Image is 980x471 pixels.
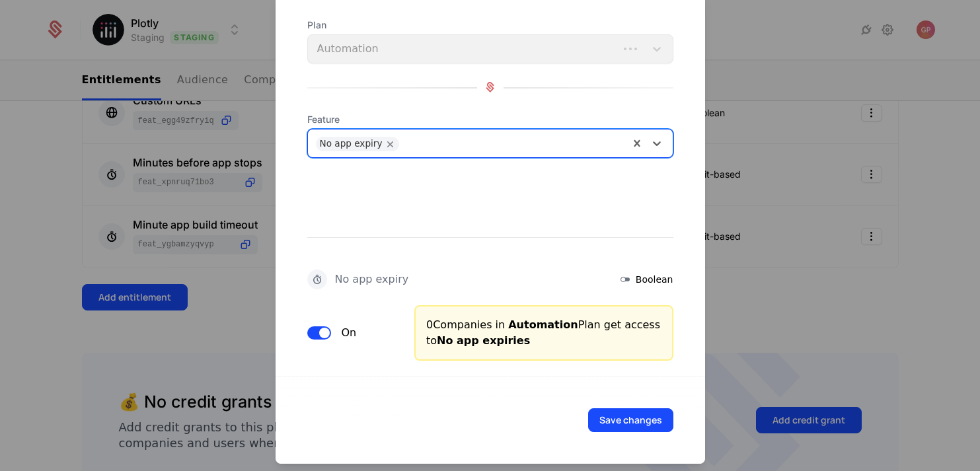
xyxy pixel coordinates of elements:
[307,112,673,126] span: Feature
[437,334,530,346] span: No app expiries
[307,18,673,31] span: Plan
[382,136,399,151] div: Remove No app expiry
[508,318,578,330] span: Automation
[320,136,383,151] div: No app expiry
[636,272,673,285] span: Boolean
[342,324,357,340] label: On
[588,408,673,431] button: Save changes
[426,316,661,348] div: 0 Companies in Plan get access to
[335,273,409,284] div: No app expiry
